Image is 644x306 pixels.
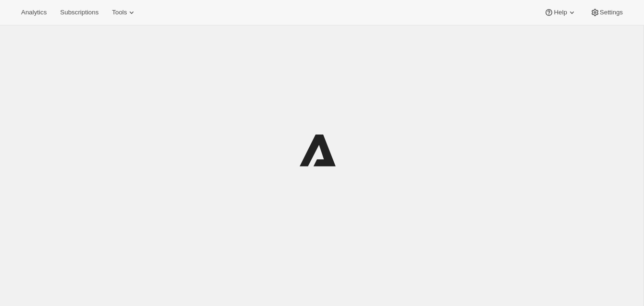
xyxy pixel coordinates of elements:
span: Analytics [21,9,47,16]
button: Tools [106,6,142,19]
button: Help [538,6,582,19]
span: Help [554,9,567,16]
button: Subscriptions [54,6,104,19]
button: Settings [584,6,629,19]
span: Subscriptions [60,9,98,16]
span: Settings [600,9,623,16]
button: Analytics [15,6,52,19]
span: Tools [112,9,127,16]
